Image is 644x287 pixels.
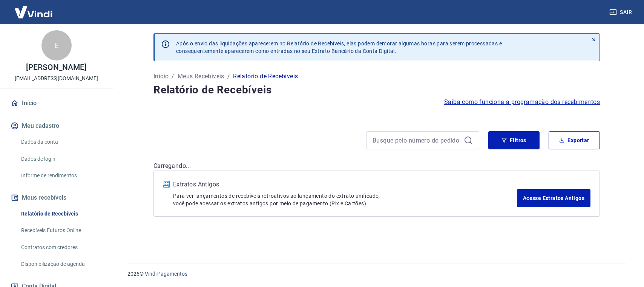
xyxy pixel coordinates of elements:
p: Após o envio das liquidações aparecerem no Relatório de Recebíveis, elas podem demorar algumas ho... [176,40,502,55]
a: Informe de rendimentos [18,168,104,183]
p: / [227,72,230,81]
a: Início [153,72,169,81]
a: Vindi Pagamentos [145,271,187,277]
p: Relatório de Recebíveis [233,72,298,81]
button: Exportar [549,131,600,149]
p: / [172,72,174,81]
button: Sair [608,5,635,19]
button: Meus recebíveis [9,189,104,206]
input: Busque pelo número do pedido [373,135,461,146]
a: Contratos com credores [18,240,104,255]
button: Meu cadastro [9,118,104,134]
button: Filtros [488,131,540,149]
a: Início [9,95,104,112]
p: Carregando... [153,161,600,171]
p: [PERSON_NAME] [26,64,86,71]
a: Meus Recebíveis [178,72,224,81]
img: ícone [163,181,170,188]
a: Dados da conta [18,134,104,150]
p: Para ver lançamentos de recebíveis retroativos ao lançamento do extrato unificado, você pode aces... [173,192,517,207]
a: Saiba como funciona a programação dos recebimentos [444,98,600,107]
a: Dados de login [18,151,104,167]
p: [EMAIL_ADDRESS][DOMAIN_NAME] [15,74,98,82]
div: E [41,30,72,61]
a: Disponibilização de agenda [18,256,104,272]
h4: Relatório de Recebíveis [153,82,600,98]
a: Relatório de Recebíveis [18,206,104,222]
img: Vindi [9,0,58,23]
p: 2025 © [127,270,626,278]
p: Extratos Antigos [173,180,517,189]
a: Recebíveis Futuros Online [18,223,104,238]
a: Acesse Extratos Antigos [517,189,590,207]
